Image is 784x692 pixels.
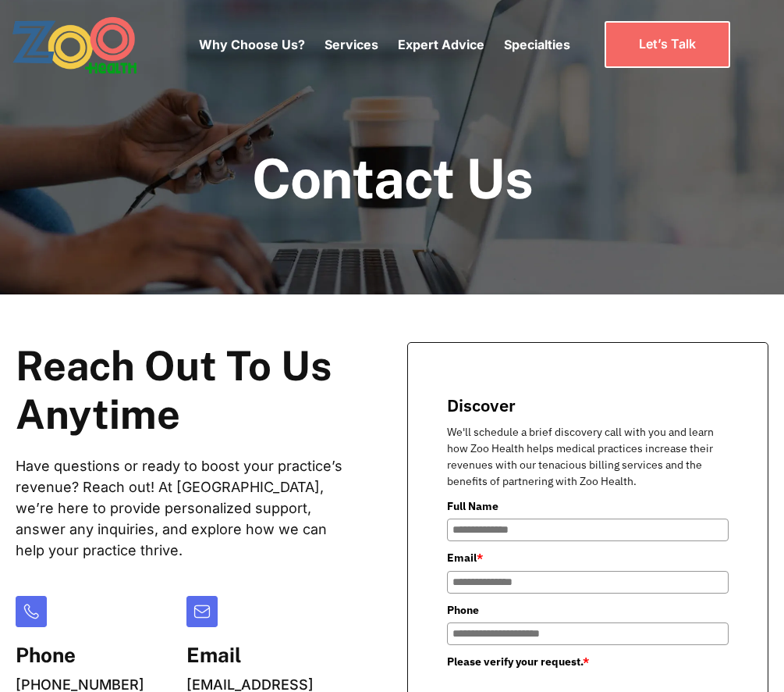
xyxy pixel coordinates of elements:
[447,424,729,490] p: We'll schedule a brief discovery call with you and learn how Zoo Health helps medical practices i...
[447,549,729,566] label: Email
[12,16,179,74] a: home
[605,21,730,67] a: Let’s Talk
[252,148,533,209] h1: Contact Us
[447,653,729,670] label: Please verify your request.
[16,643,144,667] h5: Phone
[447,394,729,416] title: Discover
[325,12,378,77] div: Services
[504,37,570,52] a: Specialties
[447,601,729,619] label: Phone
[199,37,305,52] a: Why Choose Us?
[504,12,570,77] div: Specialties
[16,455,345,561] p: Have questions or ready to boost your practice’s revenue? Reach out! At [GEOGRAPHIC_DATA], we’re ...
[447,498,729,515] label: Full Name
[16,342,345,440] h2: Reach Out To Us Anytime
[398,37,484,52] a: Expert Advice
[325,35,378,54] p: Services
[186,643,345,667] h5: Email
